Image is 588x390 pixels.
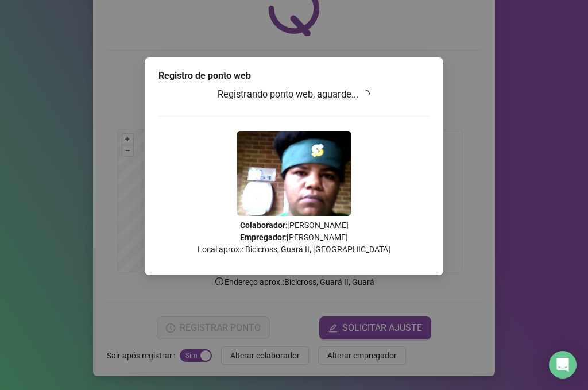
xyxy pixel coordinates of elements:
[237,131,351,216] img: Z
[158,69,430,83] div: Registro de ponto web
[549,351,577,379] div: Open Intercom Messenger
[240,233,285,242] strong: Empregador
[158,87,430,102] h3: Registrando ponto web, aguarde...
[158,219,430,256] p: : [PERSON_NAME] : [PERSON_NAME] Local aprox.: Bicicross, Guará II, [GEOGRAPHIC_DATA]
[361,89,371,99] span: loading
[240,221,285,230] strong: Colaborador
